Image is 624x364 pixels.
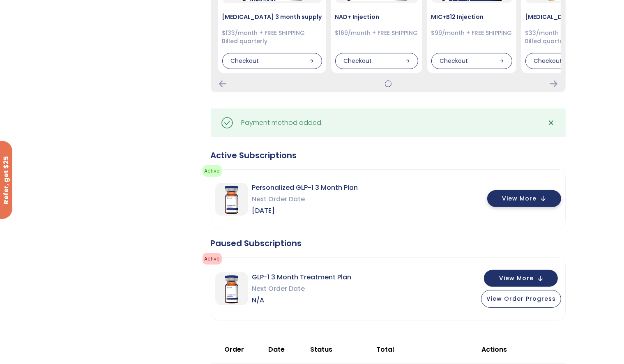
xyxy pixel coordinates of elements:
button: View More [484,270,558,287]
div: Previous Card [219,81,226,87]
span: View Order Progress [486,295,556,303]
div: $133/month + FREE SHIPPING Billed quarterly [222,29,322,45]
div: Payment method added. [242,117,323,129]
div: $169/month + FREE SHIPPING [335,29,418,37]
div: Next Card [550,81,557,87]
span: Total [376,345,394,354]
div: Checkout [222,53,322,69]
span: Order [225,345,244,354]
div: $99/month + FREE SHIPPING [431,29,512,37]
div: Paused Subscriptions [211,237,566,249]
span: active [203,165,222,177]
h4: MIC+B12 Injection [431,13,512,21]
span: Personalized GLP-1 3 Month Plan [252,182,358,194]
h4: [MEDICAL_DATA] 3 month supply [222,13,322,21]
button: View Order Progress [481,290,561,308]
span: Active [203,253,222,265]
a: ✕ [543,115,560,131]
span: Status [310,345,332,354]
span: Next Order Date [252,194,358,205]
span: [DATE] [252,205,358,217]
span: N/A [252,295,352,306]
span: Next Order Date [252,283,352,295]
img: GLP-1 3 Month Treatment Plan [215,272,248,305]
button: View More [487,190,561,207]
div: Active Subscriptions [211,150,566,161]
span: Date [268,345,285,354]
span: View More [499,276,534,281]
span: ✕ [548,117,555,129]
span: View More [502,196,537,201]
img: Personalized GLP-1 3 Month Plan [215,183,248,216]
h4: NAD+ Injection [335,13,418,21]
span: Actions [481,345,507,354]
div: Checkout [431,53,512,69]
div: Checkout [335,53,418,69]
span: GLP-1 3 Month Treatment Plan [252,272,352,283]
